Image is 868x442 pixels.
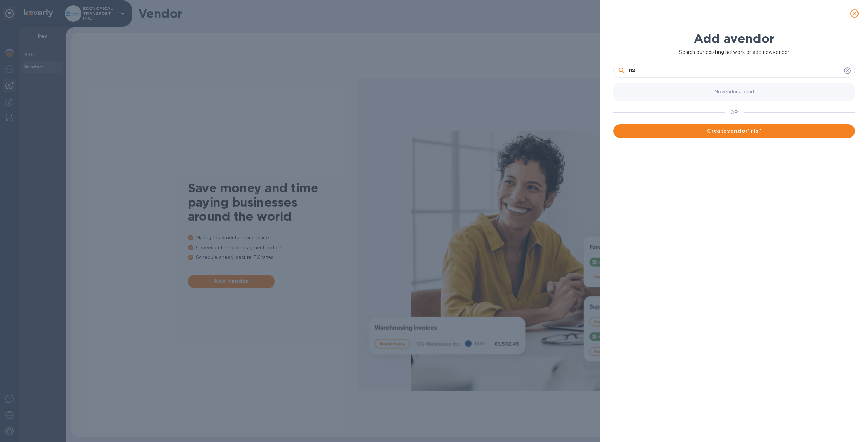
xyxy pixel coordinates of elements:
[629,66,841,76] input: Search
[714,88,754,96] p: No vendors found
[730,109,738,116] p: OR
[613,49,855,56] p: Search our existing network or add new vendor
[694,31,774,46] b: Add a vendor
[846,5,863,22] button: close
[613,124,855,138] button: Createvendor"rts"
[613,80,861,422] div: grid
[619,127,850,135] span: Create vendor " rts "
